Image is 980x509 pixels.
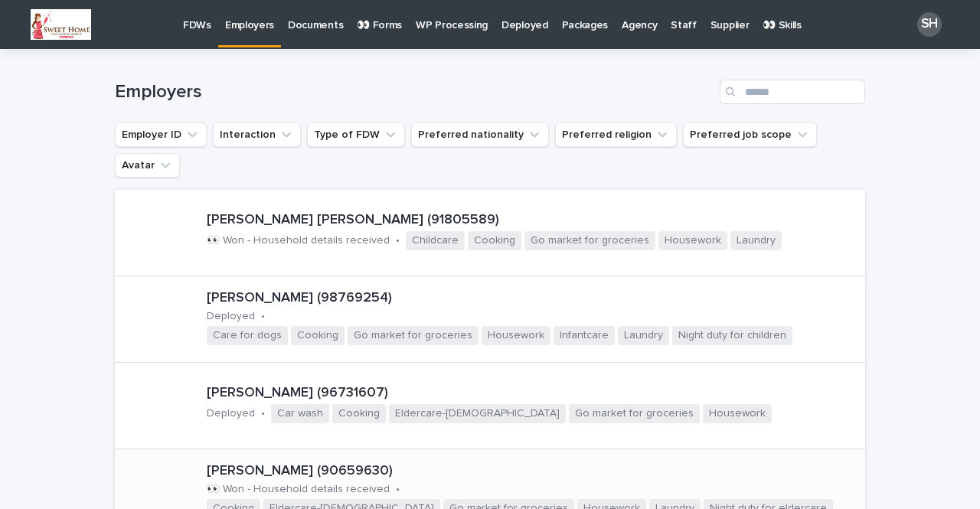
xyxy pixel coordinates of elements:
[261,310,265,323] p: •
[115,122,207,147] button: Employer ID
[207,483,390,496] p: 👀 Won - Household details received
[115,363,865,449] a: [PERSON_NAME] (96731607)Deployed•Car washCookingEldercare-[DEMOGRAPHIC_DATA]Go market for groceri...
[271,404,329,423] span: Car wash
[207,385,859,402] p: [PERSON_NAME] (96731607)
[348,326,479,345] span: Go market for groceries
[683,122,817,147] button: Preferred job scope
[524,231,655,250] span: Go market for groceries
[389,404,566,423] span: Eldercare-[DEMOGRAPHIC_DATA]
[115,276,865,363] a: [PERSON_NAME] (98769254)Deployed•Care for dogsCookingGo market for groceriesHouseworkInfantcareLa...
[213,122,301,147] button: Interaction
[307,122,405,147] button: Type of FDW
[658,231,727,250] span: Housework
[703,404,772,423] span: Housework
[207,407,255,420] p: Deployed
[115,153,180,178] button: Avatar
[261,407,265,420] p: •
[482,326,550,345] span: Housework
[332,404,386,423] span: Cooking
[207,290,859,307] p: [PERSON_NAME] (98769254)
[396,234,400,247] p: •
[291,326,345,345] span: Cooking
[554,326,615,345] span: Infantcare
[207,463,859,480] p: [PERSON_NAME] (90659630)
[672,326,792,345] span: Night duty for children
[917,12,942,37] div: SH
[720,80,865,104] input: Search
[555,122,677,147] button: Preferred religion
[115,190,865,276] a: [PERSON_NAME] [PERSON_NAME] (91805589)👀 Won - Household details received•ChildcareCookingGo marke...
[406,231,465,250] span: Childcare
[396,483,400,496] p: •
[31,9,91,40] img: fhIccUguESwYVgHg5RdwPn8sNuPgB4tahCv802vEjhU
[207,310,255,323] p: Deployed
[411,122,549,147] button: Preferred nationality
[618,326,669,345] span: Laundry
[468,231,521,250] span: Cooking
[207,326,288,345] span: Care for dogs
[730,231,782,250] span: Laundry
[115,81,714,103] h1: Employers
[569,404,700,423] span: Go market for groceries
[207,234,390,247] p: 👀 Won - Household details received
[207,212,859,229] p: [PERSON_NAME] [PERSON_NAME] (91805589)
